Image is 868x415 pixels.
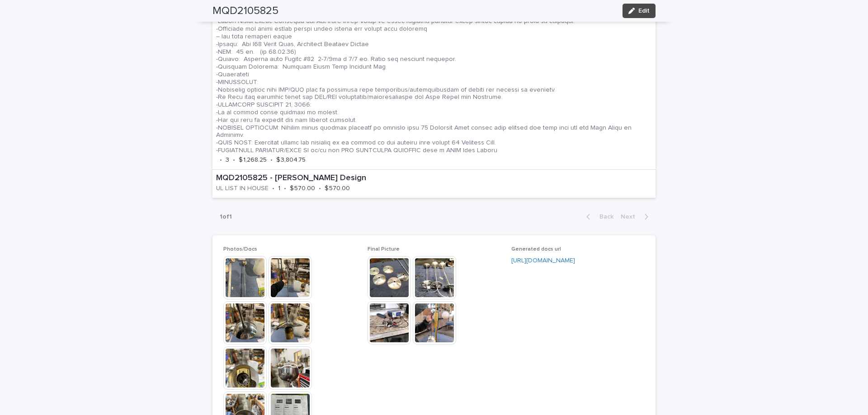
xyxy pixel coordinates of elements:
span: Edit [638,8,650,14]
p: MQD2105825 - [PERSON_NAME] Design [216,173,500,183]
a: MQD2105825 - [PERSON_NAME] DesignUL LIST IN HOUSE•1•$ 570.00•$ 570.00 [212,170,656,198]
p: • [270,156,273,164]
button: Next [617,213,656,221]
span: Generated docs url [511,247,561,252]
p: • [272,185,274,192]
h2: MQD2105825 [212,5,278,18]
button: Back [579,213,617,221]
p: 3 [226,156,229,164]
span: Photos/Docs [223,247,257,252]
p: UL LIST IN HOUSE [216,185,269,192]
span: Next [621,214,641,220]
p: $ 1,268.25 [239,156,267,164]
p: • [233,156,235,164]
p: 1 [278,185,280,192]
p: • [284,185,286,192]
span: Back [594,214,613,220]
p: $ 570.00 [325,185,350,192]
p: 1 of 1 [212,206,239,228]
span: Final Picture [368,247,400,252]
button: Edit [623,4,656,18]
p: • [319,185,321,192]
p: • [220,156,222,164]
p: $ 570.00 [290,185,315,192]
a: [URL][DOMAIN_NAME] [511,257,575,264]
p: $ 3,804.75 [276,156,306,164]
